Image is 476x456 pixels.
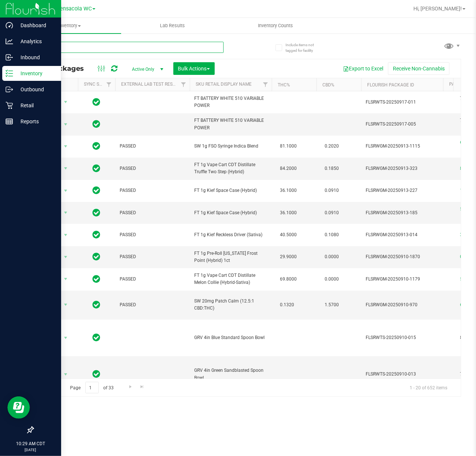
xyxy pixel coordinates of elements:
[120,276,185,283] span: PASSED
[276,141,300,152] span: 81.1000
[6,22,13,29] inline-svg: Dashboard
[276,274,300,285] span: 69.8000
[6,86,13,93] inline-svg: Outbound
[61,186,70,196] span: select
[93,119,101,129] span: In Sync
[13,117,58,126] p: Reports
[194,272,267,286] span: FT 1g Vape Cart CDT Distillate Melon Collie (Hybrid-Sativa)
[367,82,414,88] a: Flourish Package ID
[404,382,453,393] span: 1 - 20 of 652 items
[366,165,439,172] span: FLSRWGM-20250913-323
[3,440,58,447] p: 10:29 AM CDT
[137,382,148,392] a: Go to the last page
[194,231,267,238] span: FT 1g Kief Reckless Driver (Sativa)
[413,6,462,12] span: Hi, [PERSON_NAME]!
[366,334,439,341] span: FLSRWTS-20250910-015
[61,230,70,240] span: select
[321,229,343,240] span: 0.1080
[93,274,101,284] span: In Sync
[121,18,224,34] a: Lab Results
[93,163,101,174] span: In Sync
[173,62,215,75] button: Bulk Actions
[224,18,327,34] a: Inventory Counts
[93,229,101,240] span: In Sync
[103,78,115,91] a: Filter
[85,382,99,393] input: 1
[177,78,190,91] a: Filter
[93,185,101,196] span: In Sync
[18,22,121,29] span: Inventory
[366,301,439,308] span: FLSRWGM-20250910-970
[120,253,185,260] span: PASSED
[33,42,224,53] input: Search Package ID, Item Name, SKU, Lot or Part Number...
[93,332,101,343] span: In Sync
[276,163,300,174] span: 84.2000
[84,82,113,87] a: Sync Status
[6,54,13,61] inline-svg: Inbound
[13,21,58,30] p: Dashboard
[93,208,101,218] span: In Sync
[321,300,343,310] span: 1.5700
[61,369,70,380] span: select
[13,53,58,62] p: Inbound
[93,141,101,151] span: In Sync
[366,99,439,106] span: FLSRWTS-20250917-011
[18,18,121,34] a: Inventory
[13,101,58,110] p: Retail
[93,300,101,310] span: In Sync
[248,22,303,29] span: Inventory Counts
[6,70,13,77] inline-svg: Inventory
[194,187,267,194] span: FT 1g Kief Space Case (Hybrid)
[39,64,91,73] span: All Packages
[321,274,343,285] span: 0.0000
[366,253,439,260] span: FLSRWGM-20250910-1870
[93,251,101,262] span: In Sync
[120,301,185,308] span: PASSED
[121,82,180,87] a: External Lab Test Result
[366,143,439,150] span: FLSRWGM-20250913-1115
[194,161,267,175] span: FT 1g Vape Cart CDT Distillate Truffle Two Step (Hybrid)
[125,382,136,392] a: Go to the next page
[61,252,70,262] span: select
[93,369,101,379] span: In Sync
[276,208,300,218] span: 36.1000
[321,208,343,218] span: 0.0910
[61,300,70,310] span: select
[321,163,343,174] span: 0.1850
[13,69,58,78] p: Inventory
[194,250,267,264] span: FT 1g Pre-Roll [US_STATE] Frost Point (Hybrid) 1ct
[93,97,101,107] span: In Sync
[120,187,185,194] span: PASSED
[3,447,58,453] p: [DATE]
[6,102,13,109] inline-svg: Retail
[6,118,13,125] inline-svg: Reports
[120,209,185,216] span: PASSED
[178,66,210,72] span: Bulk Actions
[276,185,300,196] span: 36.1000
[194,117,267,131] span: FT BATTERY WHITE 510 VARIABLE POWER
[366,121,439,128] span: FLSRWTS-20250917-005
[61,274,70,284] span: select
[276,251,300,262] span: 29.9000
[196,82,252,87] a: Sku Retail Display Name
[7,396,30,419] iframe: Resource center
[366,209,439,216] span: FLSRWGM-20250913-185
[120,143,185,150] span: PASSED
[194,209,267,216] span: FT 1g Kief Space Case (Hybrid)
[120,165,185,172] span: PASSED
[366,371,439,378] span: FLSRWTS-20250910-013
[388,62,450,75] button: Receive Non-Cannabis
[259,78,272,91] a: Filter
[194,143,267,150] span: SW 1g FSO Syringe Indica Blend
[286,42,323,53] span: Include items not tagged for facility
[61,119,70,130] span: select
[321,185,343,196] span: 0.0910
[322,82,334,88] a: CBD%
[276,229,300,240] span: 40.5000
[57,6,92,12] span: Pensacola WC
[13,85,58,94] p: Outbound
[449,82,475,87] a: Package ID
[278,82,290,88] a: THC%
[276,300,298,310] span: 0.1320
[366,187,439,194] span: FLSRWGM-20250913-227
